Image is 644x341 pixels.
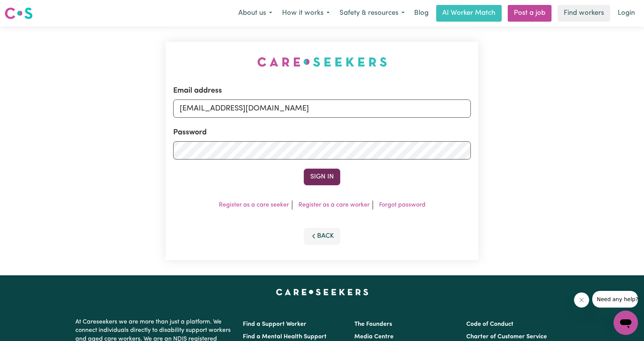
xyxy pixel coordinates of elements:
a: Login [613,5,639,22]
button: Safety & resources [335,5,410,21]
a: Blog [410,5,433,22]
a: AI Worker Match [436,5,502,22]
a: Careseekers home page [276,289,368,295]
a: Forgot password [379,202,426,208]
a: Media Centre [354,334,394,340]
label: Password [173,127,207,138]
iframe: Button to launch messaging window [614,311,638,335]
label: Email address [173,85,222,96]
a: Charter of Customer Service [466,334,547,340]
a: Find a Support Worker [243,321,306,327]
iframe: Message from company [592,291,638,308]
a: Post a job [508,5,552,22]
iframe: Close message [574,292,589,308]
button: Sign In [304,169,340,185]
a: The Founders [354,321,392,327]
span: Need any help? [5,5,46,11]
button: Back [304,228,340,245]
a: Careseekers logo [5,5,33,22]
button: About us [233,5,277,21]
a: Find workers [558,5,610,22]
img: Careseekers logo [5,6,33,20]
a: Register as a care worker [298,202,370,208]
a: Register as a care seeker [219,202,289,208]
a: Code of Conduct [466,321,513,327]
input: Email address [173,99,471,118]
button: How it works [277,5,335,21]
